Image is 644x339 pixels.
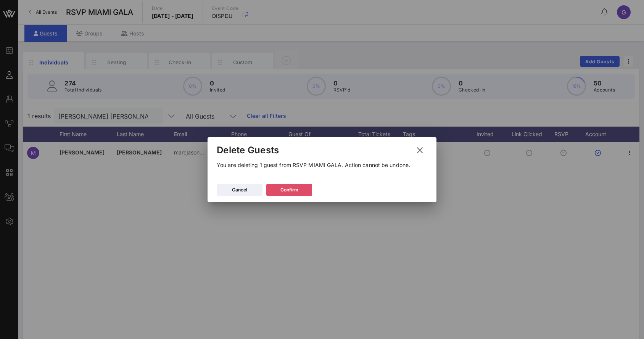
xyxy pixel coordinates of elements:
p: You are deleting 1 guest from RSVP MIAMI GALA. Action cannot be undone. [217,161,427,169]
div: Cancel [232,186,247,194]
button: Confirm [266,184,312,196]
button: Cancel [217,184,262,196]
div: Delete Guests [217,145,279,156]
div: Confirm [280,186,298,194]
